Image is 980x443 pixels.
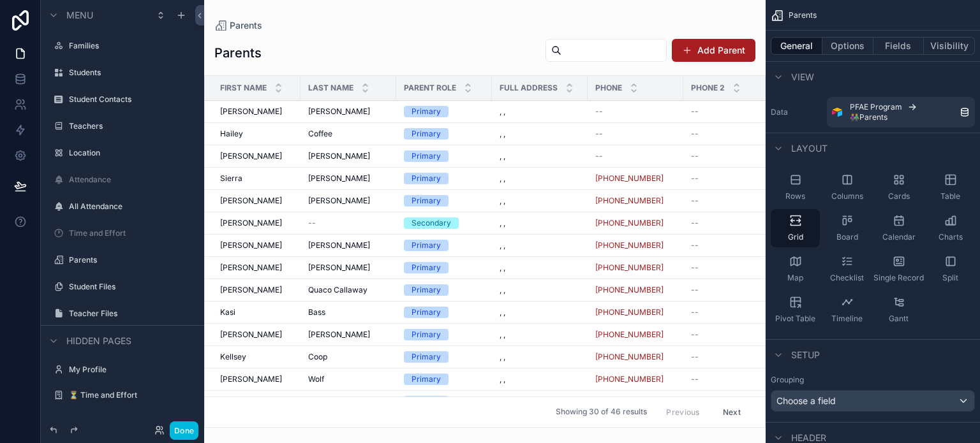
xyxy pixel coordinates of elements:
[771,209,820,247] button: Grid
[939,232,963,242] span: Charts
[831,314,863,324] span: Timeline
[791,71,814,84] span: View
[69,201,189,212] label: All Attendance
[791,349,820,361] span: Setup
[595,83,622,93] span: Phone
[69,228,189,238] label: Time and Effort
[832,107,842,117] img: Airtable Logo
[822,250,872,288] button: Checklist
[873,273,924,283] span: Single Record
[827,97,975,127] a: PFAE Program👫Parents
[69,175,189,185] label: Attendance
[771,107,822,117] label: Data
[926,209,975,247] button: Charts
[791,142,828,155] span: Layout
[775,314,815,324] span: Pivot Table
[404,83,456,93] span: Parent Role
[170,421,198,440] button: Done
[66,335,131,347] span: Hidden pages
[66,9,93,22] span: Menu
[69,309,189,319] label: Teacher Files
[942,273,958,283] span: Split
[940,191,960,201] span: Table
[308,83,353,93] span: Last Name
[822,168,872,207] button: Columns
[873,37,924,55] button: Fields
[850,112,887,122] span: 👫Parents
[771,168,820,207] button: Rows
[771,291,820,329] button: Pivot Table
[788,232,803,242] span: Grid
[69,255,189,265] label: Parents
[69,68,189,78] label: Students
[500,83,558,93] span: Full Address
[691,83,725,93] span: Phone 2
[69,365,189,375] label: My Profile
[874,250,923,288] button: Single Record
[69,94,189,105] label: Student Contacts
[69,41,189,51] label: Families
[831,191,863,201] span: Columns
[926,168,975,207] button: Table
[874,291,923,329] button: Gantt
[789,10,817,20] span: Parents
[220,83,267,93] span: First Name
[714,402,750,422] button: Next
[785,191,805,201] span: Rows
[888,191,910,201] span: Cards
[830,273,864,283] span: Checklist
[771,375,804,385] label: Grouping
[771,37,822,55] button: General
[836,232,858,242] span: Board
[69,121,189,131] label: Teachers
[889,314,909,324] span: Gantt
[924,37,975,55] button: Visibility
[850,102,902,112] span: PFAE Program
[69,282,189,292] label: Student Files
[882,232,916,242] span: Calendar
[822,291,872,329] button: Timeline
[776,395,836,406] span: Choose a field
[787,273,803,283] span: Map
[874,209,923,247] button: Calendar
[926,250,975,288] button: Split
[771,250,820,288] button: Map
[874,168,923,207] button: Cards
[822,37,873,55] button: Options
[69,148,189,158] label: Location
[556,407,647,418] span: Showing 30 of 46 results
[69,390,189,400] label: ⏳ Time and Effort
[771,390,975,412] button: Choose a field
[822,209,872,247] button: Board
